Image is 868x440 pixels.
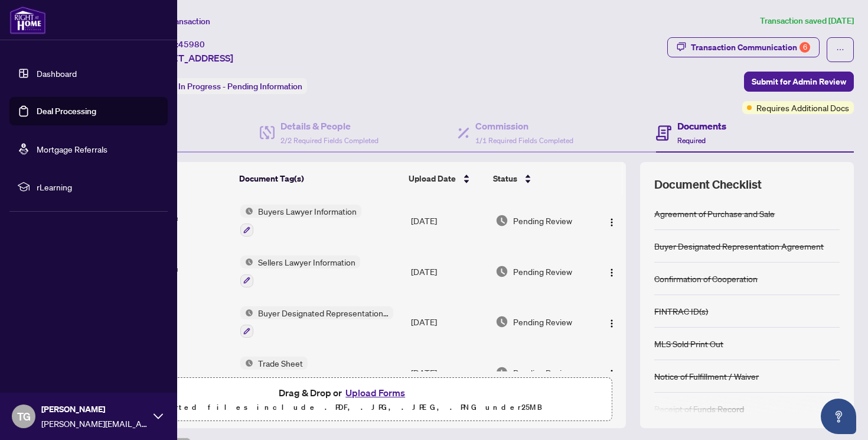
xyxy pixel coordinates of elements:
[602,211,621,230] button: Logo
[475,119,573,133] h4: Commission
[404,162,488,195] th: Upload Date
[602,312,621,331] button: Logo
[752,72,846,91] span: Submit for Admin Review
[654,240,824,253] div: Buyer Designated Representation Agreement
[240,357,308,389] button: Status IconTrade Sheet
[513,214,572,227] span: Pending Review
[240,306,393,338] button: Status IconBuyer Designated Representation Agreement
[406,297,491,348] td: [DATE]
[253,306,393,319] span: Buyer Designated Representation Agreement
[495,315,508,328] img: Document Status
[667,37,820,57] button: Transaction Communication6
[147,16,210,27] span: View Transaction
[677,119,726,133] h4: Documents
[406,195,491,246] td: [DATE]
[654,207,775,220] div: Agreement of Purchase and Sale
[253,357,308,370] span: Trade Sheet
[654,370,759,383] div: Notice of Fulfillment / Waiver
[240,255,360,287] button: Status IconSellers Lawyer Information
[37,106,96,117] a: Deal Processing
[602,262,621,281] button: Logo
[760,14,854,28] article: Transaction saved [DATE]
[146,51,233,65] span: [STREET_ADDRESS]
[76,378,611,422] span: Drag & Drop orUpload FormsSupported files include .PDF, .JPG, .JPEG, .PNG under25MB
[495,214,508,227] img: Document Status
[677,136,706,145] span: Required
[240,255,253,268] img: Status Icon
[513,315,572,328] span: Pending Review
[41,403,148,416] span: [PERSON_NAME]
[654,272,758,285] div: Confirmation of Cooperation
[495,366,508,379] img: Document Status
[607,319,616,328] img: Logo
[836,46,844,54] span: ellipsis
[280,119,378,133] h4: Details & People
[253,205,361,218] span: Buyers Lawyer Information
[744,72,854,92] button: Submit for Admin Review
[654,305,708,318] div: FINTRAC ID(s)
[17,408,31,425] span: TG
[240,205,361,237] button: Status IconBuyers Lawyer Information
[37,180,159,193] span: rLearning
[475,136,573,145] span: 1/1 Required Fields Completed
[409,172,456,185] span: Upload Date
[253,255,360,268] span: Sellers Lawyer Information
[178,39,205,50] span: 45980
[234,162,404,195] th: Document Tag(s)
[513,265,572,278] span: Pending Review
[279,385,409,400] span: Drag & Drop or
[607,218,616,227] img: Logo
[240,306,253,319] img: Status Icon
[240,205,253,218] img: Status Icon
[9,6,46,34] img: logo
[178,81,302,92] span: In Progress - Pending Information
[495,265,508,278] img: Document Status
[342,385,409,400] button: Upload Forms
[821,399,856,434] button: Open asap
[37,68,77,79] a: Dashboard
[800,42,810,53] div: 6
[240,357,253,370] img: Status Icon
[654,337,723,350] div: MLS Sold Print Out
[488,162,593,195] th: Status
[691,38,810,57] div: Transaction Communication
[607,369,616,378] img: Logo
[756,101,849,114] span: Requires Additional Docs
[146,78,307,94] div: Status:
[406,347,491,398] td: [DATE]
[41,417,148,430] span: [PERSON_NAME][EMAIL_ADDRESS][DOMAIN_NAME]
[406,246,491,297] td: [DATE]
[513,366,572,379] span: Pending Review
[493,172,517,185] span: Status
[280,136,378,145] span: 2/2 Required Fields Completed
[607,268,616,277] img: Logo
[83,400,604,415] p: Supported files include .PDF, .JPG, .JPEG, .PNG under 25 MB
[37,144,107,154] a: Mortgage Referrals
[602,363,621,382] button: Logo
[654,176,762,193] span: Document Checklist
